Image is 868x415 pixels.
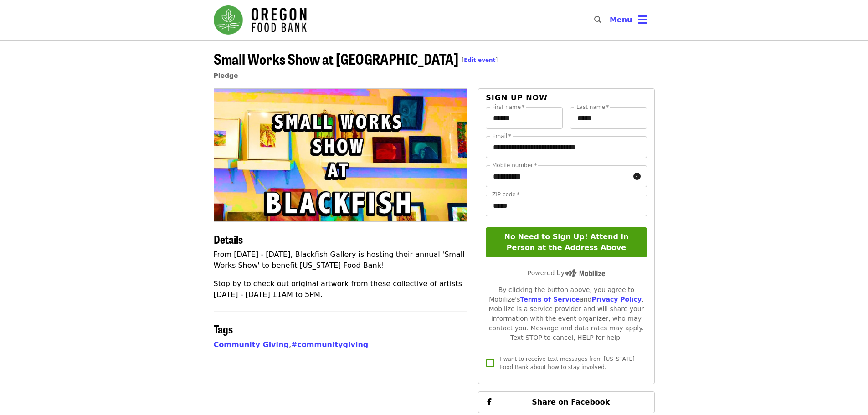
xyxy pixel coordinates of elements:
img: Powered by Mobilize [565,269,605,277]
input: Last name [570,107,647,129]
p: Stop by to check out original artwork from these collective of artists [DATE] - [DATE] 11AM to 5PM. [214,278,467,300]
img: Small Works Show at Blackfish Gallery organized by Oregon Food Bank [214,89,467,221]
input: First name [486,107,563,129]
button: No Need to Sign Up! Attend in Person at the Address Above [486,227,647,257]
i: circle-info icon [633,172,641,181]
button: Share on Facebook [478,391,654,413]
span: I want to receive text messages from [US_STATE] Food Bank about how to stay involved. [500,356,634,370]
a: Privacy Policy [591,296,642,303]
input: Email [486,136,647,158]
a: #communitygiving [291,340,368,349]
span: [ ] [462,57,498,63]
p: From [DATE] - [DATE], Blackfish Gallery is hosting their annual 'Small Works Show' to benefit [US... [214,249,467,271]
span: , [214,340,291,349]
label: Email [492,133,511,139]
span: Share on Facebook [532,398,610,406]
a: Community Giving [214,340,289,349]
i: bars icon [638,13,647,26]
label: Mobile number [492,163,537,168]
span: Small Works Show at [GEOGRAPHIC_DATA] [214,48,498,69]
input: ZIP code [486,195,647,216]
a: Edit event [464,57,495,63]
span: Tags [214,321,233,337]
input: Search [607,9,614,31]
span: Menu [610,15,632,24]
input: Mobile number [486,165,629,187]
label: First name [492,104,525,110]
label: Last name [576,104,609,110]
span: Sign up now [486,93,548,102]
a: Terms of Service [520,296,580,303]
img: Oregon Food Bank - Home [214,5,307,35]
span: Powered by [528,269,605,277]
label: ZIP code [492,192,519,197]
i: search icon [594,15,601,24]
button: Toggle account menu [602,9,655,31]
div: By clicking the button above, you agree to Mobilize's and . Mobilize is a service provider and wi... [486,285,647,343]
span: Details [214,231,243,247]
a: Pledge [214,72,238,79]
